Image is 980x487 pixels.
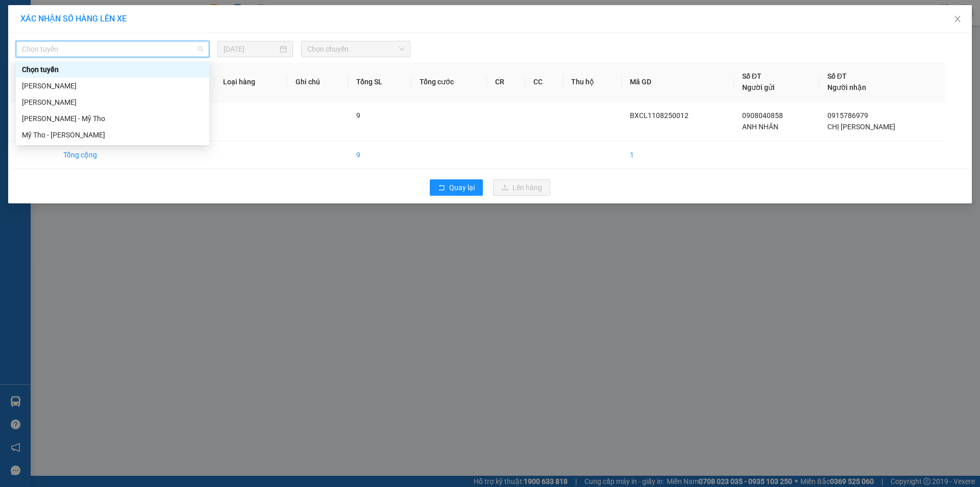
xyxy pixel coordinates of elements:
span: XÁC NHẬN SỐ HÀNG LÊN XE [20,14,127,24]
div: Cao Lãnh - Mỹ Tho [16,110,209,127]
div: [PERSON_NAME] [22,97,203,108]
span: Quay lại [449,182,475,193]
td: Tổng cộng [55,141,130,169]
div: Mỹ Tho - [PERSON_NAME] [22,129,203,141]
span: TGDD TÂN THANH [9,60,63,113]
div: BX [PERSON_NAME] [9,9,90,33]
div: 0915786979 [97,44,201,58]
span: Nhận: [97,9,122,19]
span: 0908040858 [742,111,783,120]
span: Gửi: [9,10,24,20]
div: Chọn tuyến [16,61,209,78]
span: close [953,15,962,23]
td: 9 [348,141,411,169]
td: 1 [622,141,733,169]
span: Người nhận [827,83,866,91]
button: uploadLên hàng [493,179,550,196]
div: ANH NHÂN [9,33,90,45]
span: Số ĐT [827,72,847,80]
div: CHỊ [PERSON_NAME] [97,32,201,44]
span: BXCL1108250012 [630,111,689,120]
span: CHỊ [PERSON_NAME] [827,123,895,131]
div: Chọn tuyến [22,64,203,75]
div: 0908040858 [9,45,90,60]
span: Chọn tuyến [22,41,203,57]
div: Hồ Chí Minh - Cao Lãnh [16,94,209,110]
span: Số ĐT [742,72,762,80]
span: Người gửi [742,83,775,91]
div: [PERSON_NAME] - Mỹ Tho [22,113,203,124]
div: Mỹ Tho - Cao Lãnh [16,127,209,143]
th: Thu hộ [563,62,622,102]
span: ANH NHÂN [742,123,778,131]
th: CC [525,62,563,102]
div: [PERSON_NAME] [22,80,203,91]
button: Close [943,5,972,34]
td: 1 [11,102,55,141]
span: DĐ: [9,65,23,76]
div: [GEOGRAPHIC_DATA] [97,9,201,32]
span: 0915786979 [827,111,868,120]
th: Tổng cước [411,62,487,102]
th: Ghi chú [287,62,348,102]
input: 11/08/2025 [224,43,278,55]
th: Tổng SL [348,62,411,102]
th: Mã GD [622,62,733,102]
th: STT [11,62,55,102]
span: 9 [356,111,360,120]
th: Loại hàng [215,62,287,102]
th: CR [487,62,525,102]
button: rollbackQuay lại [430,179,483,196]
div: Cao Lãnh - Hồ Chí Minh [16,78,209,94]
span: Chọn chuyến [307,41,404,57]
span: rollback [438,184,445,192]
